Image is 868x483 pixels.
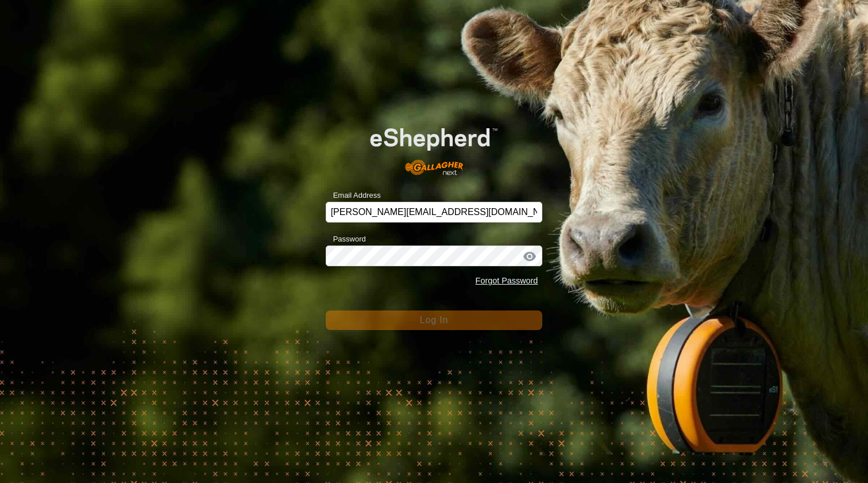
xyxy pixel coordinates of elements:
button: Log In [326,310,543,330]
label: Email Address [326,190,381,201]
label: Password [326,233,366,245]
input: Email Address [326,202,543,223]
img: E-shepherd Logo [347,110,520,184]
a: Forgot Password [476,276,538,285]
span: Log In [420,315,448,325]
